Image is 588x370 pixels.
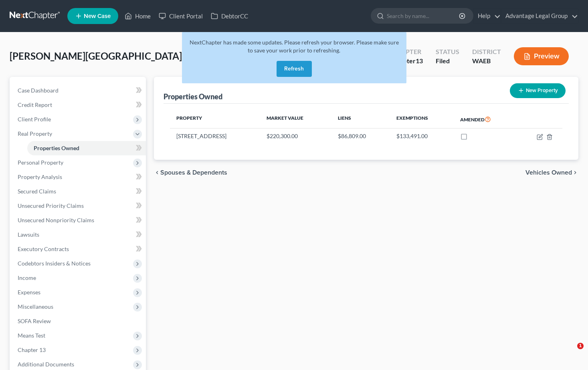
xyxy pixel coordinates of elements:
button: Vehicles Owned chevron_right [525,169,578,176]
a: Lawsuits [11,227,146,242]
a: Properties Owned [27,141,146,155]
span: Lawsuits [18,231,39,238]
i: chevron_right [572,169,578,176]
a: Unsecured Priority Claims [11,199,146,213]
span: Unsecured Priority Claims [18,202,84,209]
button: Refresh [277,61,312,77]
a: Unsecured Nonpriority Claims [11,213,146,227]
span: Credit Report [18,101,52,108]
span: Client Profile [18,116,51,123]
td: [STREET_ADDRESS] [170,129,260,144]
a: SOFA Review [11,314,146,328]
span: Spouses & Dependents [160,169,227,176]
span: NextChapter has made some updates. Please refresh your browser. Please make sure to save your wor... [190,39,399,54]
div: Chapter [392,56,423,66]
span: 1 [577,343,584,349]
div: Chapter [392,47,423,56]
span: Properties Owned [34,145,79,151]
div: District [472,47,501,56]
th: Amended [454,110,516,129]
span: Codebtors Insiders & Notices [18,260,91,267]
th: Liens [331,110,390,129]
span: New Case [84,13,111,19]
a: Help [474,9,501,23]
td: $133,491.00 [390,129,454,144]
span: Expenses [18,289,40,296]
div: WAEB [472,56,501,66]
div: Filed [436,56,459,66]
button: New Property [510,83,566,98]
a: Client Portal [155,9,207,23]
td: $220,300.00 [260,129,331,144]
span: Unsecured Nonpriority Claims [18,217,94,223]
button: chevron_left Spouses & Dependents [154,169,227,176]
iframe: Intercom live chat [561,343,580,362]
th: Property [170,110,260,129]
span: Miscellaneous [18,303,53,310]
span: Vehicles Owned [525,169,572,176]
span: Income [18,274,36,281]
span: [PERSON_NAME][GEOGRAPHIC_DATA] [10,50,182,62]
a: Advantage Legal Group [501,9,578,23]
a: Property Analysis [11,170,146,184]
span: Case Dashboard [18,87,59,94]
th: Market Value [260,110,331,129]
button: Preview [514,47,569,65]
i: chevron_left [154,169,160,176]
span: Executory Contracts [18,245,69,252]
a: Secured Claims [11,184,146,199]
span: Chapter 13 [18,346,46,353]
div: Status [436,47,459,56]
a: Executory Contracts [11,242,146,256]
span: SOFA Review [18,318,51,324]
td: $86,809.00 [331,129,390,144]
a: Home [121,9,155,23]
span: Secured Claims [18,188,56,195]
span: 13 [416,57,423,64]
div: Properties Owned [164,92,222,101]
span: Real Property [18,130,52,137]
span: Additional Documents [18,361,74,368]
input: Search by name... [387,8,460,23]
a: Case Dashboard [11,83,146,98]
span: Personal Property [18,159,63,166]
th: Exemptions [390,110,454,129]
a: DebtorCC [207,9,252,23]
a: Credit Report [11,98,146,112]
span: Means Test [18,332,45,339]
span: Property Analysis [18,173,62,180]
